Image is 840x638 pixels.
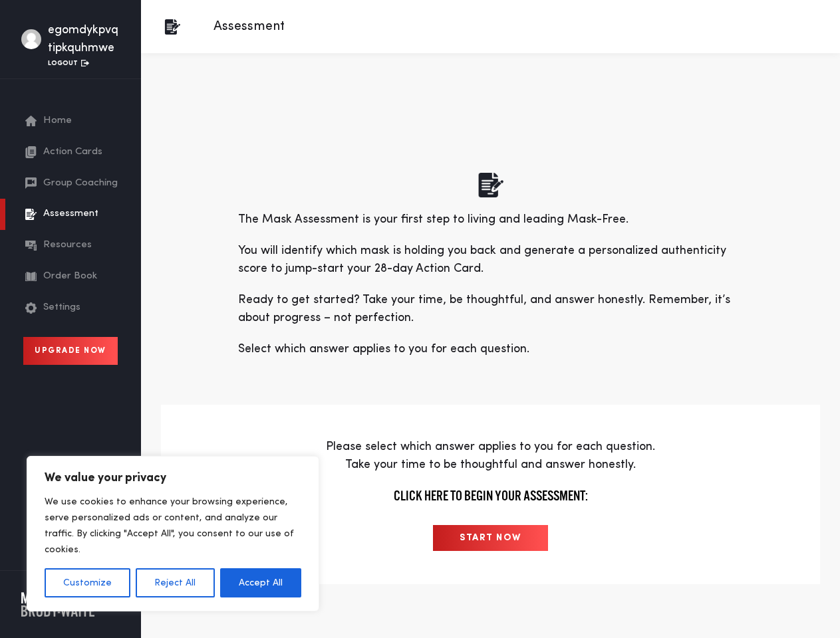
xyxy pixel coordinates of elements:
span: Settings [43,300,80,316]
a: Resources [25,230,121,261]
div: We value your privacy [27,456,319,611]
span: The Mask Assessment is your first step to living and leading Mask-Free. [238,213,629,225]
a: Order Book [25,261,121,292]
span: Home [43,114,72,129]
a: Group Coaching [25,168,121,199]
span: Assessment [43,207,98,222]
button: Accept All [220,568,301,597]
a: Action Cards [25,137,121,168]
span: You will identify which mask is holding you back and generate a personalized authenticity score t... [238,245,726,274]
p: We value your privacy [45,470,301,486]
span: Group Coaching [43,176,118,191]
span: Action Cards [43,145,102,160]
p: Please select which answer applies to you for each question. Take your time to be thoughtful and ... [194,438,787,474]
a: Settings [25,292,121,324]
button: Customize [45,568,130,597]
button: Reject All [136,568,214,597]
span: Ready to get started? Take your time, be thoughtful, and answer honestly. Remember, it’s about pr... [238,294,730,324]
a: Logout [48,60,89,66]
span: Resources [43,238,92,253]
span: Select which answer applies to you for each question. [238,343,529,355]
h4: Click here to begin your assessment: [194,487,787,504]
a: Home [25,106,121,137]
a: Upgrade Now [23,337,118,365]
p: We use cookies to enhance your browsing experience, serve personalized ads or content, and analyz... [45,494,301,558]
span: Order Book [43,269,97,284]
input: START NOW [433,525,548,551]
a: Assessment [25,199,121,230]
p: Assessment [200,17,285,37]
div: egomdykpvq tipkquhmwe [48,21,120,57]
